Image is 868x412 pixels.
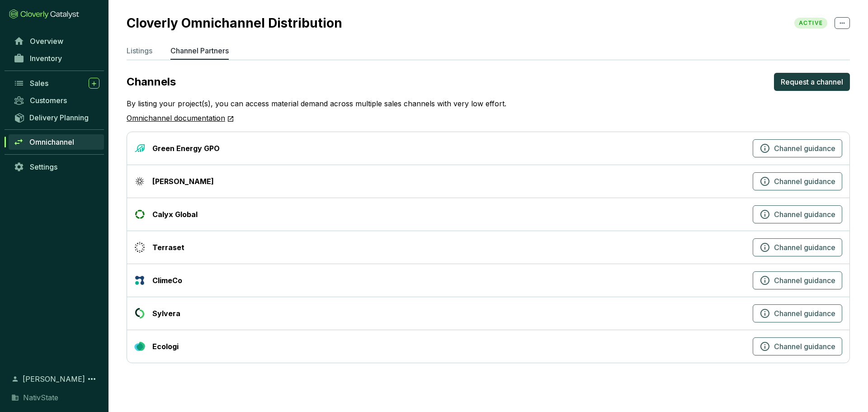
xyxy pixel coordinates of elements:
[134,209,145,220] img: Calyx Global Icon
[127,45,152,56] p: Listings
[134,308,145,319] img: Sylvera Icon
[30,96,67,105] span: Customers
[127,75,176,89] p: Channels
[152,242,184,253] div: Terraset
[134,143,145,154] img: Green Energy GPO Icon
[30,79,48,88] span: Sales
[774,275,835,286] span: Channel guidance
[170,45,229,56] p: Channel Partners
[774,242,835,253] span: Channel guidance
[134,242,145,253] img: Terraset Icon
[9,110,104,125] a: Delivery Planning
[774,176,835,187] span: Channel guidance
[30,54,62,63] span: Inventory
[9,93,104,108] a: Customers
[30,37,63,46] span: Overview
[152,308,180,319] div: Sylvera
[774,308,835,319] span: Channel guidance
[23,374,85,384] span: [PERSON_NAME]
[9,76,104,91] a: Sales
[753,172,842,190] button: Channel guidance
[134,341,145,352] img: Ecologi Icon
[152,275,182,286] div: ClimeCo
[774,143,835,154] span: Channel guidance
[753,238,842,256] button: Channel guidance
[152,209,198,220] div: Calyx Global
[152,143,220,154] div: Green Energy GPO
[774,209,835,220] span: Channel guidance
[753,337,842,355] button: Channel guidance
[29,137,74,147] span: Omnichannel
[152,176,214,187] div: [PERSON_NAME]
[781,76,843,87] span: Request a channel
[23,392,58,403] span: NativState
[753,139,842,157] button: Channel guidance
[9,51,104,66] a: Inventory
[127,98,506,109] p: By listing your project(s), you can access material demand across multiple sales channels with ve...
[152,341,179,352] div: Ecologi
[134,275,145,286] img: ClimeCo Icon
[127,113,234,124] a: Omnichannel documentation
[9,134,104,150] a: Omnichannel
[9,33,104,49] a: Overview
[134,176,145,187] img: Ahya Icon
[29,113,89,122] span: Delivery Planning
[30,162,57,171] span: Settings
[753,271,842,289] button: Channel guidance
[774,73,850,91] button: Request a channel
[753,205,842,223] button: Channel guidance
[9,159,104,175] a: Settings
[794,18,827,28] span: ACTIVE
[127,15,351,31] h2: Cloverly Omnichannel Distribution
[753,304,842,322] button: Channel guidance
[774,341,835,352] span: Channel guidance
